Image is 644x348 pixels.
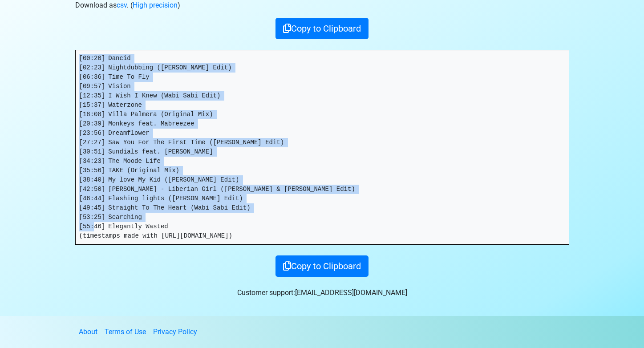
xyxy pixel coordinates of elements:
a: Terms of Use [105,328,146,336]
a: Privacy Policy [153,328,197,336]
a: csv [117,1,127,9]
a: About [79,328,97,336]
a: High precision [133,1,178,9]
button: Copy to Clipboard [275,255,369,277]
pre: [00:20] Dancid [02:23] Nightdubbing ([PERSON_NAME] Edit) [06:36] Time To Fly [09:57] Vision [12:3... [76,50,569,244]
button: Copy to Clipboard [275,18,369,39]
